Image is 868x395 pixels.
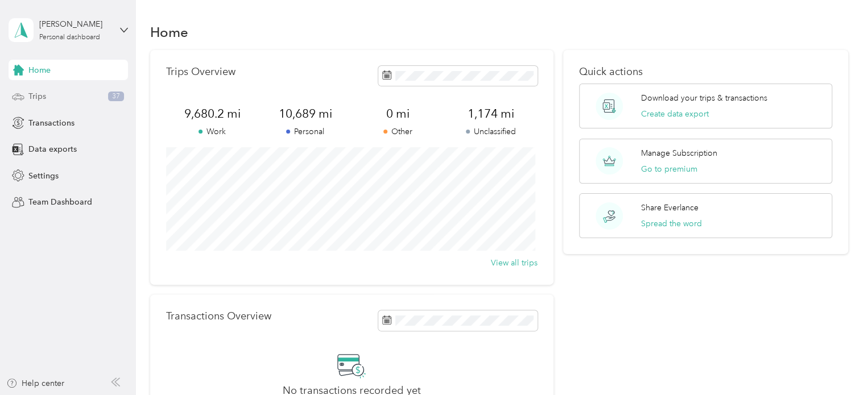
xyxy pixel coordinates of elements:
[641,108,709,120] button: Create data export
[491,257,538,269] button: View all trips
[641,163,697,175] button: Go to premium
[579,66,832,78] p: Quick actions
[6,377,64,389] button: Help center
[352,106,444,122] span: 0 mi
[166,106,259,122] span: 9,680.2 mi
[166,66,235,78] p: Trips Overview
[804,331,868,395] iframe: Everlance-gr Chat Button Frame
[444,126,537,138] p: Unclassified
[259,126,352,138] p: Personal
[39,18,110,30] div: [PERSON_NAME]
[28,170,59,182] span: Settings
[28,64,51,76] span: Home
[166,126,259,138] p: Work
[39,34,100,41] div: Personal dashboard
[150,26,188,38] h1: Home
[28,143,77,155] span: Data exports
[166,310,271,322] p: Transactions Overview
[28,117,75,129] span: Transactions
[641,218,702,230] button: Spread the word
[352,126,444,138] p: Other
[641,92,767,104] p: Download your trips & transactions
[641,147,717,159] p: Manage Subscription
[259,106,352,122] span: 10,689 mi
[28,196,92,208] span: Team Dashboard
[108,92,124,102] span: 37
[28,90,46,102] span: Trips
[444,106,537,122] span: 1,174 mi
[641,202,698,214] p: Share Everlance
